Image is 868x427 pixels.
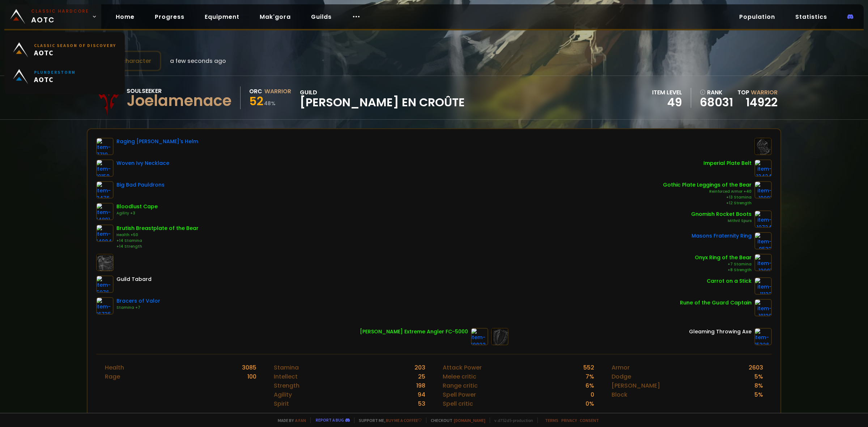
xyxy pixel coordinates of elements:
[414,363,425,372] div: 203
[96,138,114,155] img: item-7719
[754,277,772,295] img: item-11122
[754,181,772,198] img: item-10091
[110,9,140,24] a: Home
[695,254,752,261] div: Onyx Ring of the Bear
[754,372,763,381] div: 5 %
[116,210,158,216] div: Agility +3
[199,9,245,24] a: Equipment
[652,97,682,108] div: 49
[754,381,763,390] div: 8 %
[170,56,226,65] span: a few seconds ago
[96,276,114,293] img: item-5976
[116,138,198,145] div: Raging [PERSON_NAME]'s Helm
[737,88,778,97] div: Top
[426,418,485,423] span: Checkout
[443,372,476,381] div: Melee critic
[443,399,473,408] div: Spell critic
[443,390,476,399] div: Spell Power
[580,418,599,423] a: Consent
[754,254,772,271] img: item-12001
[274,381,299,390] div: Strength
[249,87,262,96] div: Orc
[34,75,76,84] span: AOTC
[96,181,114,198] img: item-9476
[454,418,485,423] a: [DOMAIN_NAME]
[416,381,425,390] div: 198
[242,363,256,372] div: 3085
[754,159,772,177] img: item-12424
[586,381,594,390] div: 6 %
[754,299,772,316] img: item-19120
[663,181,752,189] div: Gothic Plate Leggings of the Bear
[105,372,120,381] div: Rage
[746,94,778,110] a: 14922
[652,88,682,97] div: item level
[749,363,763,372] div: 2603
[386,418,422,423] a: Buy me a coffee
[443,381,478,390] div: Range critic
[591,390,594,399] div: 0
[490,418,533,423] span: v. d752d5 - production
[700,88,733,97] div: rank
[274,363,299,372] div: Stamina
[691,210,752,218] div: Gnomish Rocket Boots
[612,381,660,390] div: [PERSON_NAME]
[31,8,89,14] small: Classic Hardcore
[31,8,89,25] span: AOTC
[691,218,752,224] div: Mithril Spurs
[689,328,752,336] div: Gleaming Throwing Axe
[105,363,124,372] div: Health
[274,399,289,408] div: Spirit
[418,372,425,381] div: 25
[249,93,263,109] span: 52
[34,48,116,57] span: AOTC
[612,372,631,381] div: Dodge
[692,232,752,240] div: Masons Fraternity Ring
[264,100,276,107] small: 48 %
[9,37,120,63] a: Classic Season of DiscoveryAOTC
[274,372,298,381] div: Intellect
[754,232,772,249] img: item-9533
[116,181,165,189] div: Big Bad Pauldrons
[300,88,465,108] div: guild
[695,261,752,267] div: +7 Stamina
[9,63,120,90] a: PlunderstormAOTC
[247,372,256,381] div: 100
[663,189,752,195] div: Reinforced Armor +40
[96,297,114,315] img: item-16735
[116,276,152,283] div: Guild Tabard
[471,328,488,345] img: item-19022
[96,225,114,242] img: item-14904
[127,95,231,106] div: Joelamenace
[583,363,594,372] div: 552
[264,87,291,96] div: Warrior
[443,363,482,372] div: Attack Power
[703,159,752,167] div: Imperial Plate Belt
[300,97,465,108] span: [PERSON_NAME] en croûte
[116,297,160,305] div: Bracers of Valor
[305,9,337,24] a: Guilds
[295,418,306,423] a: a fan
[790,9,833,24] a: Statistics
[754,390,763,399] div: 5 %
[354,418,422,423] span: Support me,
[116,238,199,244] div: +14 Stamina
[116,203,158,210] div: Bloodlust Cape
[4,4,101,29] a: Classic HardcoreAOTC
[274,390,292,399] div: Agility
[586,399,594,408] div: 0 %
[116,225,199,232] div: Brutish Breastplate of the Bear
[149,9,190,24] a: Progress
[754,210,772,228] img: item-10724
[273,418,306,423] span: Made by
[754,328,772,345] img: item-15326
[34,69,76,75] small: Plunderstorm
[707,277,752,285] div: Carrot on a Stick
[586,372,594,381] div: 7 %
[612,390,627,399] div: Block
[695,267,752,273] div: +8 Strength
[680,299,752,307] div: Rune of the Guard Captain
[116,305,160,311] div: Stamina +7
[34,43,116,48] small: Classic Season of Discovery
[254,9,297,24] a: Mak'gora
